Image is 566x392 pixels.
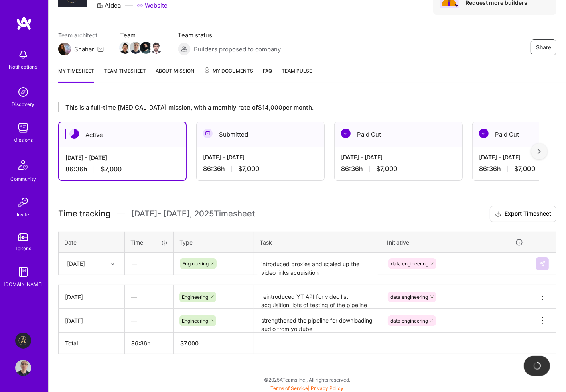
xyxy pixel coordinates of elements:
[174,333,254,354] th: $7,000
[376,165,397,173] span: $7,000
[390,294,428,300] span: data engineering
[120,31,162,39] span: Team
[131,209,255,219] span: [DATE] - [DATE] , 2025 Timesheet
[263,67,272,83] a: FAQ
[390,318,428,324] span: data engineering
[15,194,31,210] img: Invite
[9,63,38,71] div: Notifications
[48,370,566,390] div: © 2025 ATeams Inc., All rights reserved.
[255,286,380,308] textarea: reintroduced YT API for video list acquisition, lots of testing of the pipeline
[387,238,523,247] div: Initiative
[538,149,541,154] img: right
[197,122,324,147] div: Submitted
[17,210,30,219] div: Invite
[125,286,173,308] div: —
[10,175,36,183] div: Community
[111,262,115,266] i: icon Chevron
[120,41,130,55] a: Team Member Avatar
[203,129,213,138] img: Submitted
[58,209,110,219] span: Time tracking
[104,67,146,83] a: Team timesheet
[137,1,168,10] a: Website
[101,165,122,174] span: $7,000
[18,233,28,241] img: tokens
[254,232,381,253] th: Task
[15,84,31,100] img: discovery
[4,280,43,288] div: [DOMAIN_NAME]
[203,165,318,173] div: 86:36 h
[150,42,162,54] img: Team Member Avatar
[15,47,31,63] img: bell
[539,261,546,267] img: Submit
[495,210,501,218] i: icon Download
[178,43,191,55] img: Builders proposed to company
[119,42,131,54] img: Team Member Avatar
[97,46,104,52] i: icon Mail
[335,122,462,147] div: Paid Out
[14,136,33,144] div: Missions
[341,153,456,161] div: [DATE] - [DATE]
[130,41,141,55] a: Team Member Avatar
[255,253,380,275] textarea: introduced proxies and scaled up the video links acquisition
[204,67,253,83] a: My Documents
[58,43,71,55] img: Team Architect
[130,42,142,54] img: Team Member Avatar
[141,41,151,55] a: Team Member Avatar
[125,310,173,331] div: —
[203,153,318,161] div: [DATE] - [DATE]
[156,67,194,83] a: About Mission
[58,31,104,39] span: Team architect
[59,122,186,147] div: Active
[16,16,32,31] img: logo
[204,67,253,76] span: My Documents
[13,333,33,349] a: Aldea: Transforming Behavior Change Through AI-Driven Coaching
[514,165,535,173] span: $7,000
[65,165,179,174] div: 86:36 h
[271,385,344,391] span: |
[536,257,550,270] div: null
[65,153,179,162] div: [DATE] - [DATE]
[531,39,556,55] button: Share
[65,316,118,325] div: [DATE]
[74,45,94,53] div: Shahar
[97,2,103,9] i: icon CompanyGray
[255,310,380,332] textarea: strengthened the pipeline for downloading audio from youtube
[58,67,94,83] a: My timesheet
[282,68,312,74] span: Team Pulse
[65,293,118,301] div: [DATE]
[59,232,125,253] th: Date
[15,264,31,280] img: guide book
[15,360,31,376] img: User Avatar
[533,361,542,370] img: loading
[194,45,281,53] span: Builders proposed to company
[14,155,33,175] img: Community
[182,294,208,300] span: Engineering
[125,333,174,354] th: 86:36h
[341,129,351,138] img: Paid Out
[391,261,428,267] span: data engineering
[15,333,31,349] img: Aldea: Transforming Behavior Change Through AI-Driven Coaching
[182,318,208,324] span: Engineering
[536,43,551,51] span: Share
[59,333,125,354] th: Total
[282,67,312,83] a: Team Pulse
[479,129,489,138] img: Paid Out
[130,238,168,247] div: Time
[140,42,152,54] img: Team Member Avatar
[490,206,556,222] button: Export Timesheet
[69,129,79,139] img: Active
[67,259,85,268] div: [DATE]
[97,1,121,10] div: Aldea
[125,253,173,274] div: —
[271,385,308,391] a: Terms of Service
[174,232,254,253] th: Type
[341,165,456,173] div: 86:36 h
[178,31,281,39] span: Team status
[311,385,344,391] a: Privacy Policy
[12,100,35,108] div: Discovery
[15,244,32,253] div: Tokens
[238,165,259,173] span: $7,000
[151,41,162,55] a: Team Member Avatar
[13,360,33,376] a: User Avatar
[182,261,209,267] span: Engineering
